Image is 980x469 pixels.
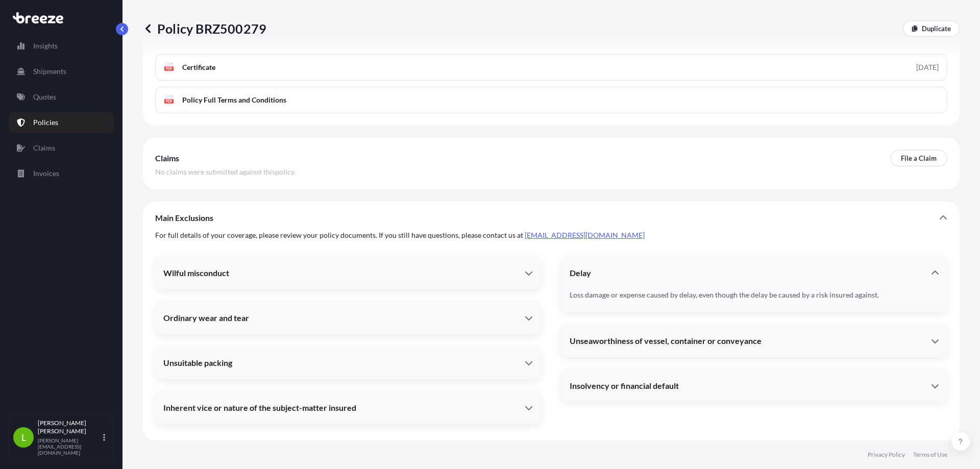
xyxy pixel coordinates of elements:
[166,67,173,70] text: PDF
[570,336,762,346] span: Unseaworthiness of vessel, container or conveyance
[33,168,59,179] p: Invoices
[155,351,541,375] div: Unsuitable packing
[570,290,879,300] span: Loss damage or expense caused by delay, even though the delay be caused by a risk insured against.
[155,153,179,163] span: Claims
[155,230,947,240] span: For full details of your coverage, please review your policy documents. If you still have questio...
[155,167,296,177] span: No claims were submitted against this policy .
[525,231,645,239] a: [EMAIL_ADDRESS][DOMAIN_NAME]
[155,396,541,420] div: Inherent vice or nature of the subject-matter insured
[163,313,249,323] span: Ordinary wear and tear
[33,66,66,77] p: Shipments
[155,306,541,330] div: Ordinary wear and tear
[33,41,58,51] p: Insights
[33,92,56,102] p: Quotes
[561,329,947,353] div: Unseaworthiness of vessel, container or conveyance
[33,143,55,153] p: Claims
[901,153,937,163] p: File a Claim
[570,381,679,391] span: Insolvency or financial default
[155,213,213,223] span: Main Exclusions
[890,150,947,166] a: File a Claim
[916,62,939,72] div: [DATE]
[922,23,951,34] p: Duplicate
[9,36,114,56] a: Insights
[155,206,947,230] div: Main Exclusions
[561,374,947,398] div: Insolvency or financial default
[9,163,114,184] a: Invoices
[182,62,215,72] span: Certificate
[163,403,356,413] span: Inherent vice or nature of the subject-matter insured
[163,358,232,368] span: Unsuitable packing
[9,87,114,107] a: Quotes
[9,138,114,158] a: Claims
[166,100,173,103] text: PDF
[9,61,114,82] a: Shipments
[182,95,286,105] span: Policy Full Terms and Conditions
[38,437,101,456] p: [PERSON_NAME][EMAIL_ADDRESS][DOMAIN_NAME]
[163,268,229,278] span: Wilful misconduct
[33,117,58,128] p: Policies
[868,451,905,459] a: Privacy Policy
[155,87,947,113] a: PDFPolicy Full Terms and Conditions
[38,419,101,435] p: [PERSON_NAME] [PERSON_NAME]
[155,54,947,81] a: PDFCertificate[DATE]
[570,268,591,278] span: Delay
[21,432,26,442] span: L
[903,20,960,37] a: Duplicate
[143,20,266,37] p: Policy BRZ500279
[913,451,947,459] a: Terms of Use
[561,261,947,285] div: Delay
[9,112,114,133] a: Policies
[155,261,541,285] div: Wilful misconduct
